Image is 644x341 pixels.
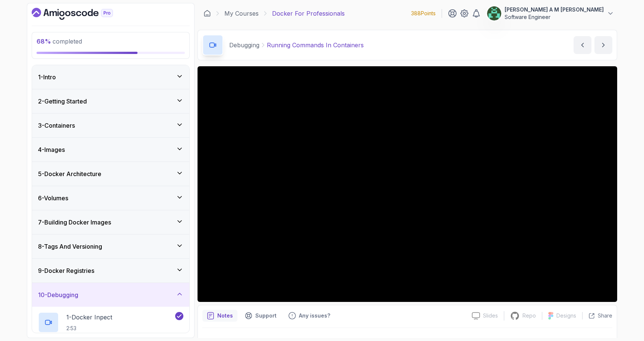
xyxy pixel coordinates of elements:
p: [PERSON_NAME] A M [PERSON_NAME] [505,6,604,13]
button: 1-Intro [32,65,189,89]
p: Software Engineer [505,13,604,21]
p: 1 - Docker Inpect [66,313,112,322]
button: 2-Getting Started [32,89,189,113]
p: Share [598,312,612,319]
h3: 2 - Getting Started [38,97,87,106]
img: user profile image [487,6,501,20]
p: Any issues? [299,312,330,319]
h3: 4 - Images [38,145,65,154]
p: Docker For Professionals [272,9,345,18]
button: previous content [574,36,591,54]
button: user profile image[PERSON_NAME] A M [PERSON_NAME]Software Engineer [487,6,614,21]
button: 10-Debugging [32,283,189,307]
h3: 8 - Tags And Versioning [38,242,102,251]
h3: 7 - Building Docker Images [38,218,111,227]
button: 4-Images [32,138,189,162]
button: 5-Docker Architecture [32,162,189,186]
iframe: 3 - Running commands in Containers [198,66,617,302]
button: Feedback button [284,310,335,322]
a: Dashboard [203,10,211,17]
span: 68 % [37,38,51,45]
button: 7-Building Docker Images [32,210,189,234]
p: Repo [523,312,536,319]
p: 388 Points [411,10,436,17]
button: 9-Docker Registries [32,259,189,283]
button: 6-Volumes [32,186,189,210]
p: Notes [217,312,233,319]
button: 1-Docker Inpect2:53 [38,312,183,333]
button: 8-Tags And Versioning [32,235,189,258]
button: Support button [240,310,281,322]
button: 3-Containers [32,114,189,137]
h3: 9 - Docker Registries [38,266,94,275]
p: Support [255,312,277,319]
button: Share [582,312,612,319]
p: 2:53 [66,325,112,332]
p: Running Commands In Containers [267,41,364,50]
h3: 3 - Containers [38,121,75,130]
button: notes button [202,310,237,322]
h3: 1 - Intro [38,73,56,82]
h3: 5 - Docker Architecture [38,169,101,178]
p: Designs [556,312,576,319]
span: completed [37,38,82,45]
h3: 10 - Debugging [38,290,78,299]
h3: 6 - Volumes [38,194,68,203]
a: My Courses [224,9,259,18]
p: Debugging [229,41,259,50]
p: Slides [483,312,498,319]
a: Dashboard [32,8,130,20]
button: next content [594,36,612,54]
